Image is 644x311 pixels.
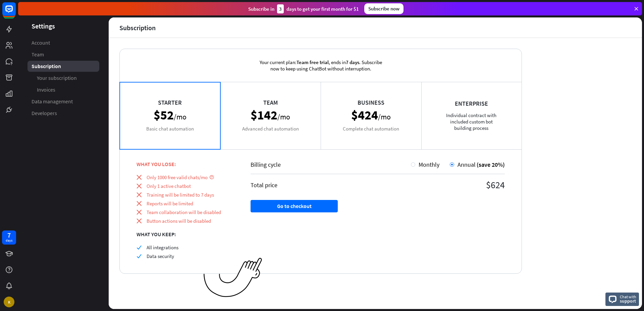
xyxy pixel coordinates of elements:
[37,86,55,93] span: Invoices
[249,49,393,82] div: Your current plan: , ends in . Subscribe now to keep using ChatBot without interruption.
[620,294,636,300] span: Chat with
[32,39,50,46] span: Account
[147,244,178,251] span: All integrations
[297,59,329,65] span: Team free trial
[137,210,142,215] i: close
[364,3,404,14] div: Subscribe now
[458,161,476,168] span: Annual
[28,84,99,95] a: Invoices
[147,253,174,259] span: Data security
[119,24,156,32] div: Subscription
[251,181,378,189] div: Total price
[137,175,142,180] i: close
[277,4,284,13] div: 3
[32,98,73,105] span: Data management
[28,108,99,119] a: Developers
[32,110,57,117] span: Developers
[137,192,142,197] i: close
[137,254,142,259] i: check
[7,232,11,238] div: 7
[32,51,44,58] span: Team
[147,183,191,189] span: Only 1 active chatbot
[251,200,338,212] button: Go to checkout
[204,258,262,298] img: ec979a0a656117aaf919.png
[620,298,636,304] span: support
[28,96,99,107] a: Data management
[28,37,99,48] a: Account
[147,209,221,215] span: Team collaboration will be disabled
[477,161,505,168] span: (save 20%)
[147,192,214,198] span: Training will be limited to 7 days
[137,245,142,250] i: check
[248,4,359,13] div: Subscribe in days to get your first month for $1
[251,161,411,168] div: Billing cycle
[32,63,61,70] span: Subscription
[5,3,25,23] button: Open LiveChat chat widget
[137,231,234,238] div: WHAT YOU KEEP:
[137,184,142,189] i: close
[37,74,77,82] span: Your subscription
[147,200,193,207] span: Reports will be limited
[2,230,16,245] a: 7 days
[137,218,142,223] i: close
[419,161,439,168] span: Monthly
[18,21,109,31] header: Settings
[378,179,505,191] div: $624
[346,59,359,65] span: 7 days
[28,72,99,84] a: Your subscription
[28,49,99,60] a: Team
[147,218,211,224] span: Button actions will be disabled
[6,238,12,243] div: days
[137,161,234,167] div: WHAT YOU LOSE:
[137,201,142,206] i: close
[147,174,208,180] span: Only 1000 free valid chats/mo
[4,297,14,307] div: K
